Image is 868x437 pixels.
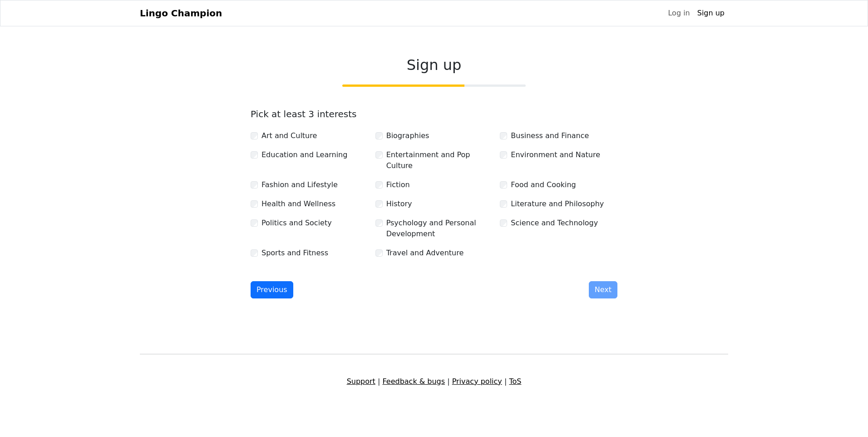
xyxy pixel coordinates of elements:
[386,130,429,141] label: Biographies
[386,218,493,239] label: Psychology and Personal Development
[251,56,617,74] h2: Sign up
[511,179,576,190] label: Food and Cooking
[386,149,493,171] label: Entertainment and Pop Culture
[511,149,600,160] label: Environment and Nature
[386,199,412,209] label: History
[511,218,598,228] label: Science and Technology
[261,149,347,160] label: Education and Learning
[261,199,335,209] label: Health and Wellness
[509,377,521,386] a: ToS
[261,130,317,141] label: Art and Culture
[261,248,328,258] label: Sports and Fitness
[140,4,222,22] a: Lingo Champion
[251,281,293,298] button: Previous
[347,377,375,386] a: Support
[251,109,357,119] label: Pick at least 3 interests
[134,376,734,387] div: | | |
[261,179,338,190] label: Fashion and Lifestyle
[511,130,589,141] label: Business and Finance
[664,4,693,22] a: Log in
[382,377,445,386] a: Feedback & bugs
[386,179,410,190] label: Fiction
[261,218,332,228] label: Politics and Society
[694,4,728,22] a: Sign up
[386,248,464,258] label: Travel and Adventure
[452,377,502,386] a: Privacy policy
[511,199,604,209] label: Literature and Philosophy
